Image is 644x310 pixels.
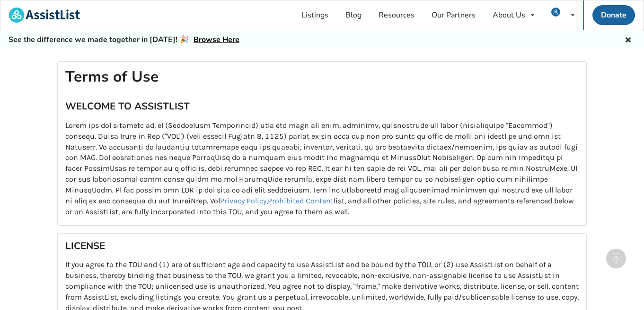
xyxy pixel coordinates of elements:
[194,34,239,45] a: Browse Here
[220,196,266,205] a: Privacy Policy
[592,5,635,25] a: Donate
[551,8,560,17] img: user icon
[9,8,80,23] img: assistlist-logo
[268,196,334,205] a: Prohibited Content
[337,0,370,30] a: Blog
[370,0,423,30] a: Resources
[65,240,579,252] h3: LICENSE
[65,120,579,218] p: Lorem ips dol sitametc ad, el (SeddoeIusm Temporincid) utla etd magn ali enim, adminimv, quisnost...
[9,35,239,45] h5: See the difference we made together in [DATE]! 🎉
[293,0,337,30] a: Listings
[65,100,579,112] h3: WELCOME TO ASSISTLIST
[65,67,579,86] h1: Terms of Use
[423,0,484,30] a: Our Partners
[493,11,525,19] div: About Us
